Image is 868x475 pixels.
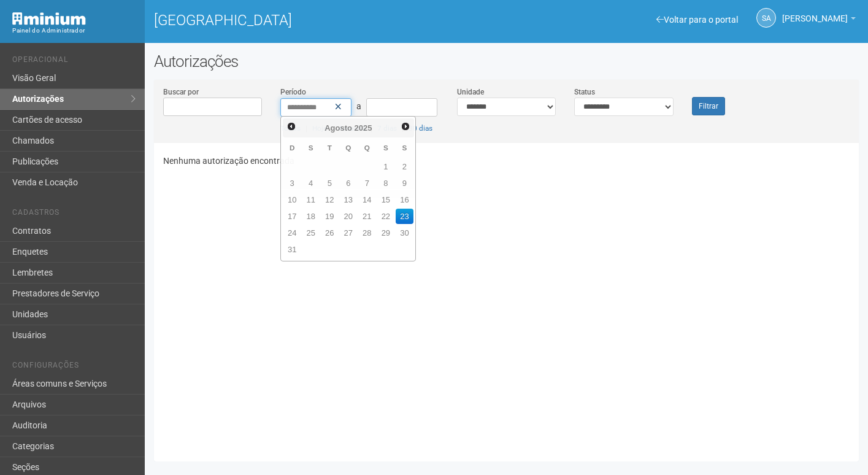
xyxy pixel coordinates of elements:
[154,12,497,28] h1: [GEOGRAPHIC_DATA]
[409,124,432,133] a: 30 dias
[12,55,136,68] li: Operacional
[782,15,856,25] a: [PERSON_NAME]
[377,176,395,191] a: 8
[402,144,407,152] span: Sábado
[574,87,595,98] label: Status
[345,144,351,152] span: Quarta
[321,225,339,241] a: 26
[283,176,301,191] a: 3
[283,209,301,224] a: 17
[340,192,358,207] a: 13
[383,144,388,152] span: Sexta
[356,101,361,111] span: a
[401,122,410,131] span: Próximo
[340,209,358,224] a: 20
[692,97,725,115] button: Filtrar
[340,225,358,241] a: 27
[321,209,339,224] a: 19
[457,87,484,98] label: Unidade
[12,208,136,221] li: Cadastros
[358,225,376,241] a: 28
[284,120,298,134] a: Anterior
[377,209,395,224] a: 22
[283,242,301,257] a: 31
[396,159,413,174] a: 2
[283,225,301,241] a: 24
[12,25,136,36] div: Painel do Administrador
[782,2,848,23] span: Silvio Anjos
[321,192,339,207] a: 12
[355,123,372,133] span: 2025
[358,192,376,207] a: 14
[325,123,352,133] span: Agosto
[163,87,199,98] label: Buscar por
[328,144,332,152] span: Terça
[398,120,412,134] a: Próximo
[12,361,136,374] li: Configurações
[302,209,320,224] a: 18
[358,176,376,191] a: 7
[12,12,86,25] img: Minium
[280,87,306,98] label: Período
[163,155,850,166] p: Nenhuma autorização encontrada
[154,52,859,71] h2: Autorizações
[290,144,294,152] span: Domingo
[377,225,395,241] a: 29
[364,144,370,152] span: Quinta
[286,122,296,131] span: Anterior
[309,144,313,152] span: Segunda
[358,209,376,224] a: 21
[756,8,776,28] a: SA
[396,225,413,241] a: 30
[396,192,413,207] a: 16
[396,176,413,191] a: 9
[302,176,320,191] a: 4
[321,176,339,191] a: 5
[377,159,395,174] a: 1
[656,15,738,25] a: Voltar para o portal
[302,225,320,241] a: 25
[283,192,301,207] a: 10
[396,209,413,224] a: 23
[377,192,395,207] a: 15
[340,176,358,191] a: 6
[302,192,320,207] a: 11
